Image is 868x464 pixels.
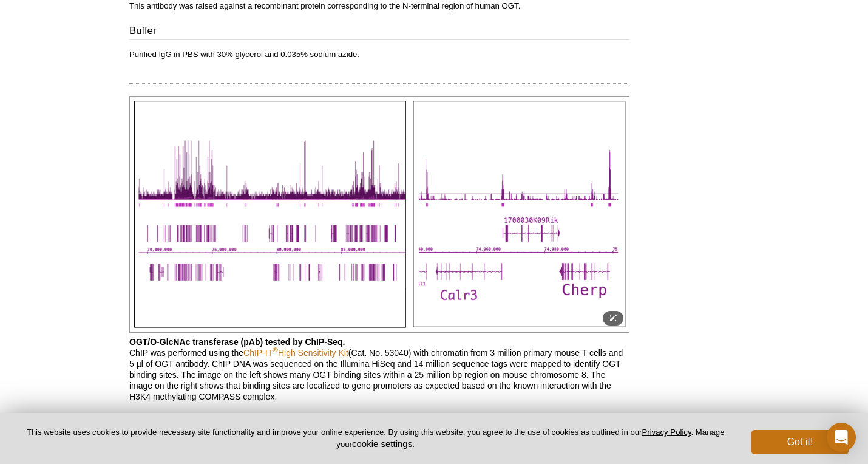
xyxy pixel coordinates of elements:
h3: Buffer [129,24,629,41]
sup: ® [273,346,278,353]
p: This antibody was raised against a recombinant protein corresponding to the N-terminal region of ... [129,1,629,12]
p: Purified IgG in PBS with 30% glycerol and 0.035% sodium azide. [129,49,629,60]
a: Privacy Policy [642,428,691,437]
a: ChIP-IT®High Sensitivity Kit [243,348,348,358]
p: ChIP was performed using the (Cat. No. 53040) with chromatin from 3 million primary mouse T cells... [129,336,629,402]
b: OGT/O-GlcNAc transferase (pAb) tested by ChIP-Seq. [129,337,345,347]
img: OGT/O-GlcNAc transferase antibody (pAb) tested by ChIP-Seq. [129,96,629,333]
button: Got it! [751,430,849,454]
p: This website uses cookies to provide necessary site functionality and improve your online experie... [19,427,731,450]
button: cookie settings [352,438,412,449]
div: Open Intercom Messenger [827,423,856,452]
